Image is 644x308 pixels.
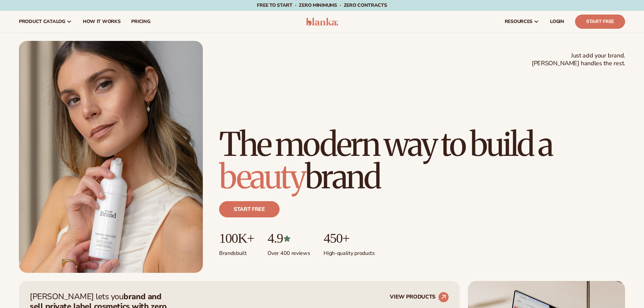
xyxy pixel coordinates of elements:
[532,52,625,68] span: Just add your brand. [PERSON_NAME] handles the rest.
[267,231,310,246] p: 4.9
[219,231,254,246] p: 100K+
[390,292,449,303] a: VIEW PRODUCTS
[306,18,338,26] img: logo
[499,11,545,32] a: resources
[545,11,570,32] a: LOGIN
[19,41,203,273] img: Female holding tanning mousse.
[219,201,280,217] a: Start free
[575,15,625,29] a: Start Free
[219,246,254,257] p: Brands built
[14,11,77,32] a: product catalog
[267,246,310,257] p: Over 400 reviews
[131,19,150,24] span: pricing
[324,231,375,246] p: 450+
[505,19,532,24] span: resources
[219,157,305,197] span: beauty
[219,128,625,193] h1: The modern way to build a brand
[77,11,126,32] a: How It Works
[324,246,375,257] p: High-quality products
[257,2,387,8] span: Free to start · ZERO minimums · ZERO contracts
[550,19,564,24] span: LOGIN
[126,11,156,32] a: pricing
[83,19,121,24] span: How It Works
[19,19,65,24] span: product catalog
